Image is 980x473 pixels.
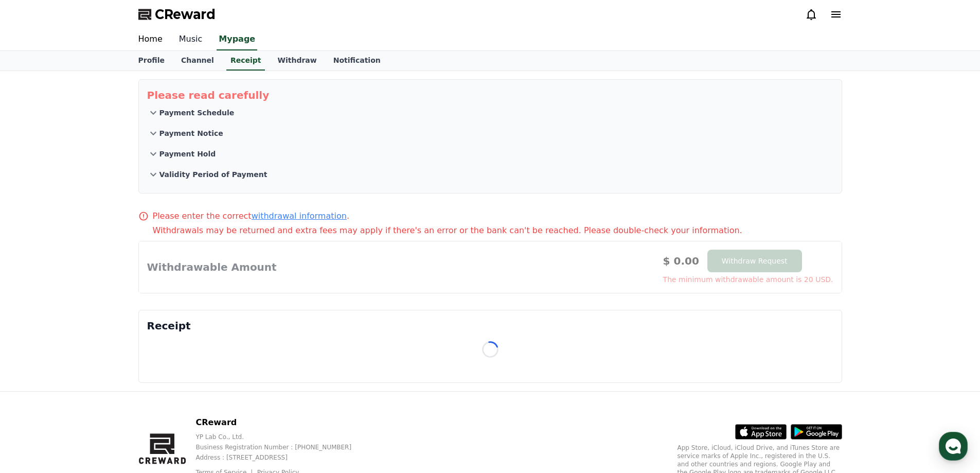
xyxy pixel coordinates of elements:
a: withdrawal information [252,211,347,221]
p: Withdrawals may be returned and extra fees may apply if there's an error or the bank can't be rea... [153,224,842,237]
a: Messages [68,326,133,352]
button: Validity Period of Payment [147,164,833,185]
p: Payment Notice [159,128,223,138]
p: Payment Schedule [159,108,235,118]
p: CReward [195,416,368,429]
p: Please enter the correct . [153,210,349,222]
button: Payment Hold [147,144,833,164]
a: Receipt [226,51,265,71]
a: Music [171,29,211,50]
span: Settings [152,342,177,350]
p: YP Lab Co., Ltd. [195,433,368,441]
p: Please read carefully [147,88,833,102]
span: CReward [155,6,216,23]
a: Withdraw [269,51,325,71]
a: CReward [138,6,216,23]
a: Profile [130,51,173,71]
p: Payment Hold [159,149,216,159]
a: Settings [133,326,198,352]
p: Business Registration Number : [PHONE_NUMBER] [195,443,368,451]
p: Validity Period of Payment [159,169,268,180]
a: Home [130,29,171,50]
a: Channel [173,51,222,71]
a: Notification [325,51,389,71]
a: Home [3,326,68,352]
a: Mypage [217,29,257,50]
span: Home [26,342,44,350]
p: Address : [STREET_ADDRESS] [195,453,368,462]
button: Payment Notice [147,123,833,144]
p: Receipt [147,319,833,333]
span: Messages [85,342,116,351]
button: Payment Schedule [147,102,833,123]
